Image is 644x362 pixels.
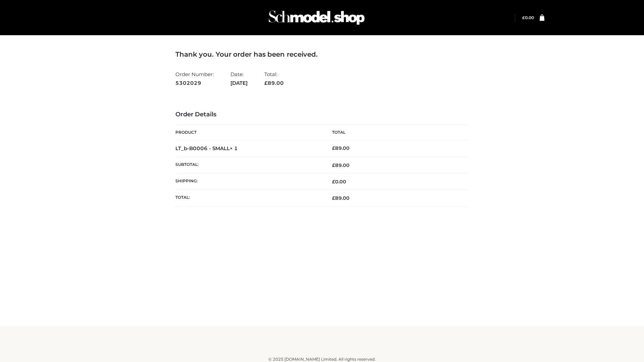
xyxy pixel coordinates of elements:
span: 89.00 [332,162,350,168]
th: Product [175,125,322,140]
h3: Thank you. Your order has been received. [175,50,469,58]
th: Total [322,125,469,140]
span: 89.00 [332,195,350,201]
span: £ [332,179,335,185]
bdi: 0.00 [332,179,346,185]
strong: 5302029 [175,79,214,87]
th: Subtotal: [175,157,322,173]
span: £ [264,80,268,86]
strong: × 1 [230,145,238,152]
h3: Order Details [175,111,469,118]
span: £ [332,145,335,151]
span: £ [332,195,335,201]
li: Date: [230,68,248,89]
strong: LT_b-B0006 - SMALL [175,145,238,152]
strong: [DATE] [230,79,248,87]
li: Total: [264,68,284,89]
span: £ [522,15,525,20]
th: Shipping: [175,174,322,190]
span: 89.00 [264,80,284,86]
span: £ [332,162,335,168]
img: Schmodel Admin 964 [266,4,367,31]
bdi: 0.00 [522,15,534,20]
th: Total: [175,190,322,206]
a: £0.00 [522,15,534,20]
li: Order Number: [175,68,214,89]
bdi: 89.00 [332,145,350,151]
